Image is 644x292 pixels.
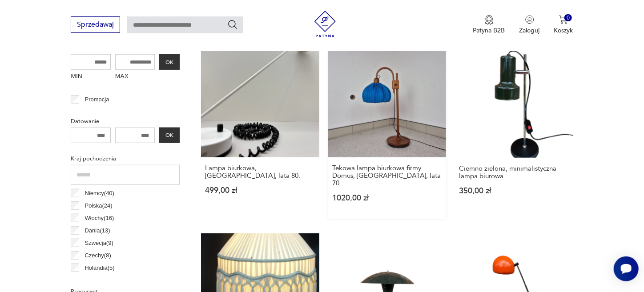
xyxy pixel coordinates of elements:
button: OK [159,54,180,70]
img: Ikonka użytkownika [525,15,534,24]
button: 0Koszyk [554,15,573,35]
h3: Tekowa lampa biurkowa firmy Domus, [GEOGRAPHIC_DATA], lata 70. [332,164,442,187]
img: Patyna - sklep z meblami i dekoracjami vintage [312,11,338,37]
p: Koszyk [554,26,573,35]
p: Holandia ( 5 ) [85,263,115,273]
p: 1020,00 zł [332,194,442,202]
div: 0 [564,14,572,22]
p: Czechy ( 8 ) [85,251,111,260]
a: Tekowa lampa biurkowa firmy Domus, Niemcy, lata 70.Tekowa lampa biurkowa firmy Domus, [GEOGRAPHIC... [328,40,446,219]
button: OK [159,128,180,143]
p: Dania ( 13 ) [85,226,110,236]
button: Szukaj [227,19,238,30]
a: Ciemno zielona, minimalistyczna lampa biurowa.Ciemno zielona, minimalistyczna lampa biurowa.350,0... [455,40,573,219]
p: Szwecja ( 9 ) [85,238,113,248]
a: Lampa biurkowa, Włochy, lata 80.Lampa biurkowa, [GEOGRAPHIC_DATA], lata 80.499,00 zł [201,40,319,219]
p: Włochy ( 16 ) [85,213,114,223]
iframe: Smartsupp widget button [614,256,639,281]
p: Kraj pochodzenia [71,154,180,164]
button: Patyna B2B [473,15,505,35]
p: Polska ( 24 ) [85,201,113,211]
a: Sprzedawaj [71,22,120,28]
p: [GEOGRAPHIC_DATA] ( 4 ) [85,276,152,285]
p: 499,00 zł [205,187,315,194]
p: 350,00 zł [459,187,569,195]
h3: Lampa biurkowa, [GEOGRAPHIC_DATA], lata 80. [205,164,315,180]
p: Niemcy ( 40 ) [85,188,115,198]
a: Ikona medaluPatyna B2B [473,15,505,35]
label: MAX [115,70,155,84]
p: Promocja [85,95,109,104]
p: Zaloguj [519,26,540,35]
button: Zaloguj [519,15,540,35]
h3: Ciemno zielona, minimalistyczna lampa biurowa. [459,165,569,180]
img: Ikona koszyka [559,15,568,24]
label: MIN [71,70,111,84]
p: Patyna B2B [473,26,505,35]
button: Sprzedawaj [71,16,120,33]
p: Datowanie [71,116,180,126]
img: Ikona medalu [485,15,494,25]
